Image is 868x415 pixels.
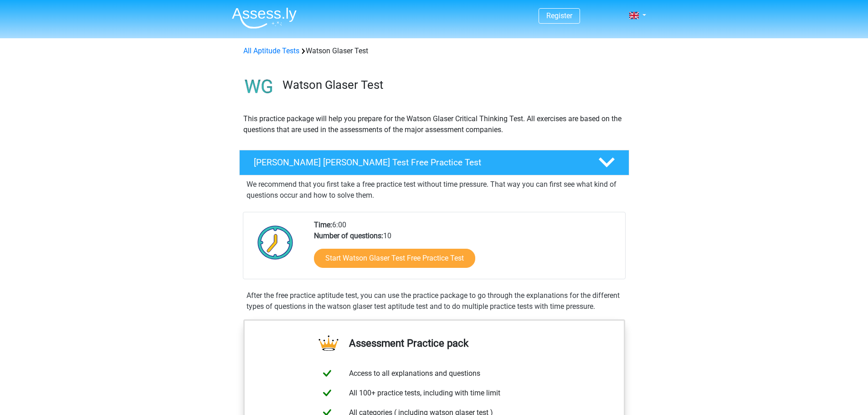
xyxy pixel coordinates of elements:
[252,220,298,265] img: Clock
[314,231,383,240] b: Number of questions:
[247,179,622,201] p: We recommend that you first take a free practice test without time pressure. That way you can fir...
[307,220,625,279] div: 6:00 10
[236,150,633,175] a: [PERSON_NAME] [PERSON_NAME] Test Free Practice Test
[243,113,625,135] p: This practice package will help you prepare for the Watson Glaser Critical Thinking Test. All exe...
[243,290,626,312] div: After the free practice aptitude test, you can use the practice package to go through the explana...
[240,67,278,106] img: watson glaser test
[243,46,299,55] a: All Aptitude Tests
[314,220,332,229] b: Time:
[232,7,297,29] img: Assessly
[314,249,475,268] a: Start Watson Glaser Test Free Practice Test
[282,78,622,92] h3: Watson Glaser Test
[546,11,572,20] a: Register
[254,157,584,168] h4: [PERSON_NAME] [PERSON_NAME] Test Free Practice Test
[240,46,629,56] div: Watson Glaser Test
